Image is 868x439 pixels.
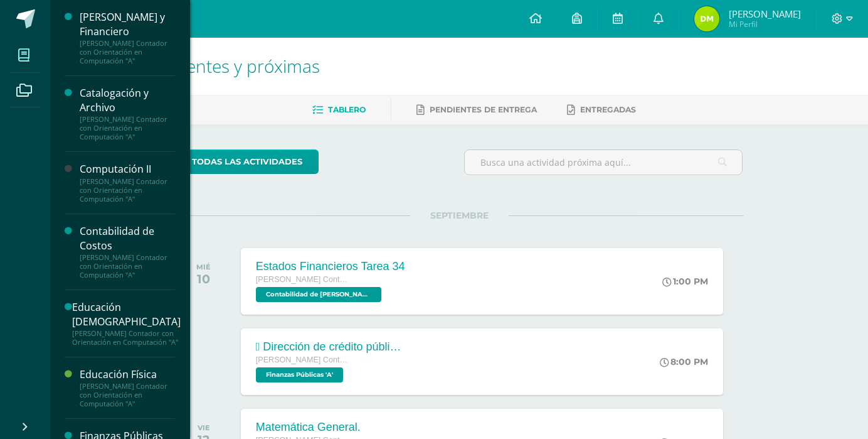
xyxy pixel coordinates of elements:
[80,10,175,65] a: [PERSON_NAME] y Financiero[PERSON_NAME] Contador con Orientación en Computación "A"
[80,382,175,408] div: [PERSON_NAME] Contador con Orientación en Computación "A"
[410,210,509,221] span: SEPTIEMBRE
[72,300,181,329] div: Educación [DEMOGRAPHIC_DATA]
[72,329,181,347] div: [PERSON_NAME] Contador con Orientación en Computación "A"
[256,340,406,354] div:  Dirección de crédito público  Dirección de bienes del Estado.  Dirección de adquisiciones del...
[567,100,636,120] a: Entregadas
[662,276,708,287] div: 1:00 PM
[256,367,343,382] span: Finanzas Públicas 'A'
[80,253,175,279] div: [PERSON_NAME] Contador con Orientación en Computación "A"
[416,100,537,120] a: Pendientes de entrega
[80,162,175,176] div: Computación II
[198,423,210,432] div: VIE
[729,8,801,20] span: [PERSON_NAME]
[72,300,181,347] a: Educación [DEMOGRAPHIC_DATA][PERSON_NAME] Contador con Orientación en Computación "A"
[256,355,350,364] span: [PERSON_NAME] Contador con Orientación en Computación
[312,100,366,120] a: Tablero
[256,260,405,273] div: Estados Financieros Tarea 34
[328,105,366,114] span: Tablero
[80,39,175,65] div: [PERSON_NAME] Contador con Orientación en Computación "A"
[80,177,175,203] div: [PERSON_NAME] Contador con Orientación en Computación "A"
[660,356,708,367] div: 8:00 PM
[430,105,537,114] span: Pendientes de entrega
[65,54,320,78] span: Actividades recientes y próximas
[465,150,743,175] input: Busca una actividad próxima aquí...
[256,275,350,284] span: [PERSON_NAME] Contador con Orientación en Computación
[80,224,175,279] a: Contabilidad de Costos[PERSON_NAME] Contador con Orientación en Computación "A"
[256,421,384,434] div: Matemática General.
[80,224,175,253] div: Contabilidad de Costos
[256,287,381,302] span: Contabilidad de Costos 'A'
[694,6,719,31] img: 9b14a1766874be288868b385d4ed2eb7.png
[176,149,319,174] a: todas las Actividades
[80,162,175,203] a: Computación II[PERSON_NAME] Contador con Orientación en Computación "A"
[80,10,175,39] div: [PERSON_NAME] y Financiero
[80,367,175,382] div: Educación Física
[80,86,175,141] a: Catalogación y Archivo[PERSON_NAME] Contador con Orientación en Computación "A"
[80,86,175,115] div: Catalogación y Archivo
[196,271,211,286] div: 10
[580,105,636,114] span: Entregadas
[729,19,801,30] span: Mi Perfil
[80,367,175,408] a: Educación Física[PERSON_NAME] Contador con Orientación en Computación "A"
[196,263,211,271] div: MIÉ
[80,115,175,141] div: [PERSON_NAME] Contador con Orientación en Computación "A"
